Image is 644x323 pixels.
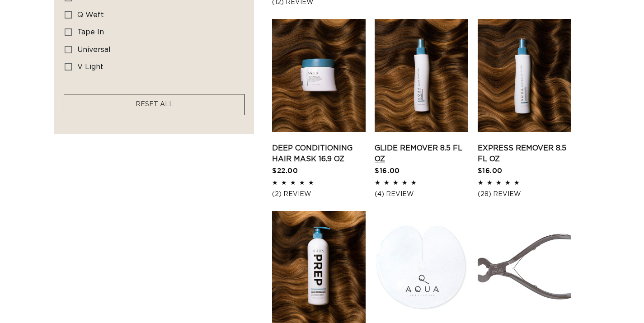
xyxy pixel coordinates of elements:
[136,99,173,110] a: RESET ALL
[77,11,104,19] span: q weft
[77,28,104,36] span: tape in
[272,143,366,164] a: Deep Conditioning Hair Mask 16.9 oz
[375,143,468,164] a: Glide Remover 8.5 fl oz
[136,101,173,108] span: RESET ALL
[77,63,103,70] span: v light
[478,143,571,164] a: Express Remover 8.5 fl oz
[77,46,111,53] span: universal
[599,280,644,323] iframe: Chat Widget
